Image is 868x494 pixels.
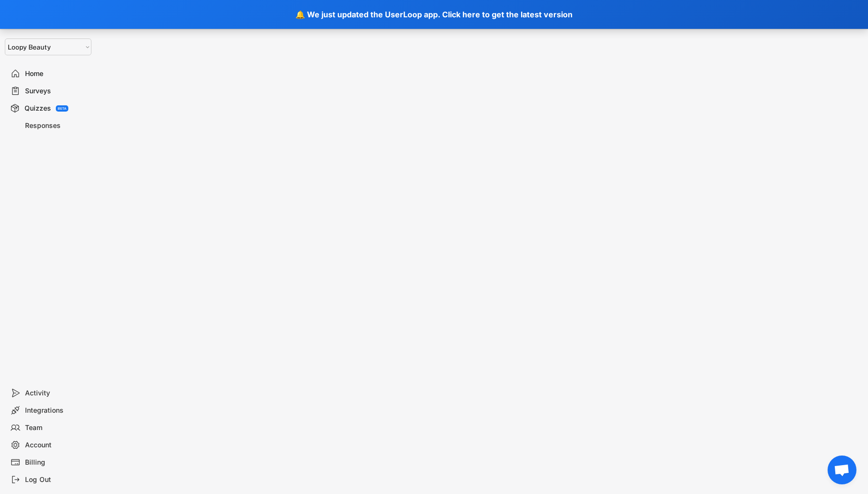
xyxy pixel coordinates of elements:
[25,406,89,415] div: Integrations
[25,475,89,484] div: Log Out
[25,458,89,467] div: Billing
[25,69,89,78] div: Home
[25,441,89,450] div: Account
[25,121,89,130] div: Responses
[25,87,89,96] div: Surveys
[25,389,89,398] div: Activity
[25,104,51,113] div: Quizzes
[828,456,856,484] div: Open chat
[58,107,66,110] div: BETA
[25,423,89,432] div: Team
